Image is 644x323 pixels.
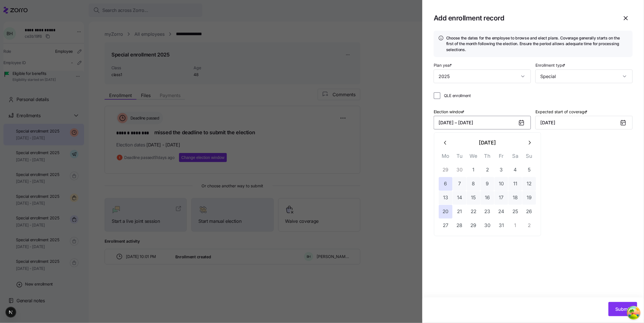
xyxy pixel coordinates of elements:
th: Sa [508,152,522,163]
th: Fr [495,152,508,163]
button: 8 October 2025 [467,177,480,191]
button: 19 October 2025 [522,191,536,205]
button: 1 October 2025 [467,163,480,177]
button: 9 October 2025 [481,177,494,191]
button: 14 October 2025 [453,191,466,205]
button: 6 October 2025 [439,177,452,191]
th: Tu [453,152,467,163]
button: 3 October 2025 [495,163,508,177]
button: 16 October 2025 [481,191,494,205]
button: Submit [608,302,637,316]
input: Enrollment type [535,70,633,83]
button: 30 October 2025 [481,219,494,232]
button: 1 November 2025 [508,219,522,232]
button: 11 October 2025 [508,177,522,191]
label: Expected start of coverage [535,109,589,115]
button: 23 October 2025 [481,205,494,219]
label: Election window [434,109,466,115]
button: 24 October 2025 [495,205,508,219]
button: 13 October 2025 [439,191,452,205]
span: Submit [615,306,630,312]
button: Open Tanstack query devtools [628,307,639,318]
button: 21 October 2025 [453,205,466,219]
label: Plan year [434,62,453,68]
button: 2 November 2025 [522,219,536,232]
button: 10 October 2025 [495,177,508,191]
button: 30 September 2025 [453,163,466,177]
button: 31 October 2025 [495,219,508,232]
label: Enrollment type [535,62,566,68]
button: 18 October 2025 [508,191,522,205]
button: 27 October 2025 [439,219,452,232]
button: 20 October 2025 [439,205,452,219]
button: 22 October 2025 [467,205,480,219]
button: 7 October 2025 [453,177,466,191]
button: 29 October 2025 [467,219,480,232]
button: 2 October 2025 [481,163,494,177]
button: 29 September 2025 [439,163,452,177]
h1: Add enrollment record [434,14,614,22]
button: [DATE] – [DATE] [434,116,531,129]
h4: Choose the dates for the employee to browse and elect plans. Coverage generally starts on the fir... [446,35,628,53]
button: 4 October 2025 [508,163,522,177]
th: Mo [439,152,453,163]
span: QLE enrollment [444,93,471,98]
button: 26 October 2025 [522,205,536,219]
button: 12 October 2025 [522,177,536,191]
button: 25 October 2025 [508,205,522,219]
th: We [467,152,481,163]
th: Su [522,152,536,163]
button: 5 October 2025 [522,163,536,177]
input: MM/DD/YYYY [535,116,633,129]
th: Th [481,152,495,163]
button: [DATE] [452,136,523,150]
button: 17 October 2025 [495,191,508,205]
button: 15 October 2025 [467,191,480,205]
button: 28 October 2025 [453,219,466,232]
